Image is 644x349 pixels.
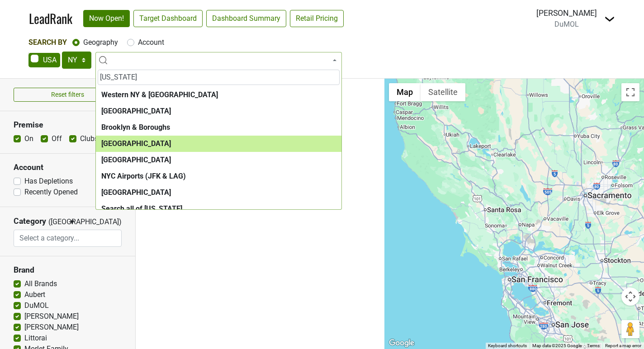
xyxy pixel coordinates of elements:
b: Brooklyn & Boroughs [101,123,170,132]
img: Google [387,337,417,349]
button: Keyboard shortcuts [488,343,527,349]
button: Drag Pegman onto the map to open Street View [621,320,639,338]
label: Littorai [24,333,47,344]
label: On [24,133,33,144]
h3: Category [14,217,46,226]
h3: Brand [14,265,122,275]
label: Geography [83,37,118,48]
b: [GEOGRAPHIC_DATA] [101,107,171,115]
h3: Premise [14,120,122,130]
button: Map camera controls [621,288,639,306]
a: Retail Pricing [290,10,344,27]
img: Dropdown Menu [604,14,615,24]
a: Report a map error [605,343,641,348]
b: Western NY & [GEOGRAPHIC_DATA] [101,90,218,99]
button: Reset filters [14,88,122,102]
span: ([GEOGRAPHIC_DATA]) [48,217,66,230]
label: [PERSON_NAME] [24,322,79,333]
button: Show street map [389,83,421,101]
h3: Account [14,163,122,172]
label: Has Depletions [24,176,73,187]
button: Toggle fullscreen view [621,83,639,101]
button: Show satellite imagery [421,83,465,101]
input: Select a category... [14,230,121,247]
a: LeadRank [29,9,72,28]
b: [GEOGRAPHIC_DATA] [101,156,171,164]
span: Map data ©2025 Google [532,343,582,348]
label: [PERSON_NAME] [24,311,79,322]
span: Search By [28,38,67,47]
b: Search all of [US_STATE] [101,204,182,213]
a: Target Dashboard [133,10,203,27]
b: [GEOGRAPHIC_DATA] [101,188,171,197]
span: ▼ [69,218,76,226]
label: Recently Opened [24,187,78,198]
a: Dashboard Summary [206,10,286,27]
label: Account [138,37,164,48]
label: Clubs [80,133,98,144]
label: DuMOL [24,300,49,311]
span: DuMOL [554,20,579,28]
label: Off [52,133,62,144]
a: Terms (opens in new tab) [587,343,600,348]
div: [PERSON_NAME] [536,7,597,19]
label: All Brands [24,278,57,289]
b: NYC Airports (JFK & LAG) [101,172,186,180]
a: Open this area in Google Maps (opens a new window) [387,337,417,349]
a: Now Open! [83,10,130,27]
label: Aubert [24,289,45,300]
b: [GEOGRAPHIC_DATA] [101,139,171,148]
